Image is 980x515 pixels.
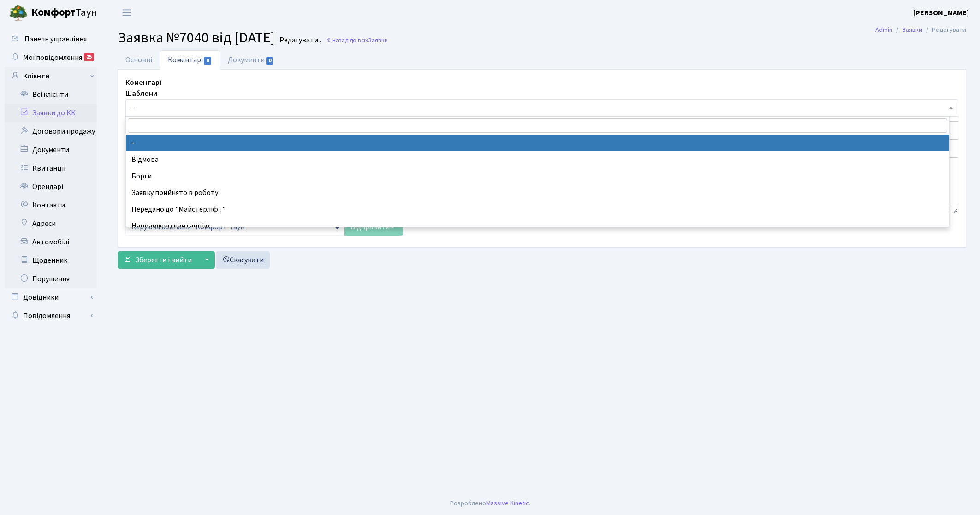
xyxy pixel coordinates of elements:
[450,498,530,509] div: Розроблено .
[7,7,825,18] body: Rich Text Area. Press ALT-0 for help.
[118,27,275,48] span: Заявка №7040 від [DATE]
[486,498,529,508] a: Massive Kinetic
[5,196,97,214] a: Контакти
[861,20,980,40] nav: breadcrumb
[126,168,949,184] li: Борги
[922,25,966,35] li: Редагувати
[5,30,97,48] a: Панель управління
[5,270,97,288] a: Порушення
[220,50,282,70] a: Документи
[125,88,157,99] label: Шаблони
[115,5,138,20] button: Переключити навігацію
[902,25,922,35] a: Заявки
[125,99,958,117] span: -
[950,205,958,213] div: Resize
[31,5,76,20] b: Комфорт
[5,178,97,196] a: Орендарі
[5,122,97,141] a: Договори продажу
[126,135,949,151] li: -
[5,307,97,325] a: Повідомлення
[326,36,388,45] a: Назад до всіхЗаявки
[5,251,97,270] a: Щоденник
[9,4,28,22] img: logo.png
[135,255,192,265] span: Зберегти і вийти
[913,7,969,18] a: [PERSON_NAME]
[118,50,160,70] a: Основні
[160,50,220,70] a: Коментарі
[5,214,97,233] a: Адреси
[24,34,87,44] span: Панель управління
[204,57,211,65] span: 0
[5,288,97,307] a: Довідники
[368,36,388,45] span: Заявки
[31,5,97,21] span: Таун
[5,159,97,178] a: Квитанції
[5,233,97,251] a: Автомобілі
[126,201,949,218] li: Передано до "Майстерліфт"
[266,57,273,65] span: 0
[5,141,97,159] a: Документи
[84,53,94,61] div: 25
[118,251,198,269] button: Зберегти і вийти
[5,48,97,67] a: Мої повідомлення25
[278,36,321,45] small: Редагувати .
[126,218,949,234] li: Направлено квитанцію
[216,251,270,269] a: Скасувати
[23,53,82,63] span: Мої повідомлення
[131,103,947,112] span: -
[5,67,97,85] a: Клієнти
[5,85,97,104] a: Всі клієнти
[875,25,892,35] a: Admin
[125,77,161,88] label: Коментарі
[5,104,97,122] a: Заявки до КК
[126,151,949,168] li: Відмова
[126,184,949,201] li: Заявку прийнято в роботу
